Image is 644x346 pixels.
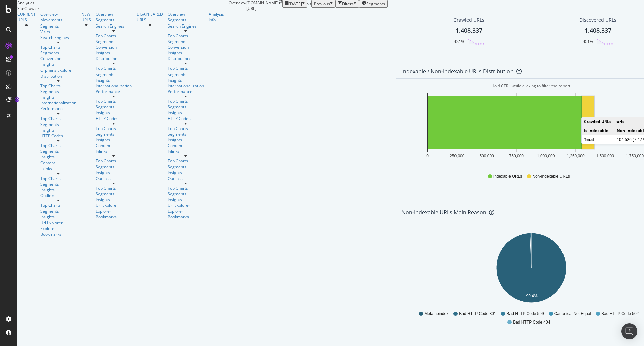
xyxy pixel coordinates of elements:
[40,181,76,187] div: Segments
[96,56,132,61] div: Distribution
[168,191,204,197] div: Segments
[40,143,76,148] a: Top Charts
[137,11,163,23] a: DISAPPEARED URLS
[168,50,204,56] div: Insights
[40,214,76,220] a: Insights
[168,143,204,148] div: Content
[168,98,204,104] div: Top Charts
[168,202,204,208] div: Url Explorer
[168,65,204,71] a: Top Charts
[96,148,132,154] a: Inlinks
[532,174,570,179] span: Non-Indexable URLs
[96,126,132,131] a: Top Charts
[96,208,132,220] a: Explorer Bookmarks
[81,11,91,23] a: NEW URLS
[40,73,76,79] div: Distribution
[40,116,76,121] a: Top Charts
[96,89,132,94] a: Performance
[621,323,637,339] div: Open Intercom Messenger
[96,158,132,164] a: Top Charts
[96,202,132,208] a: Url Explorer
[96,50,132,56] div: Insights
[168,170,204,176] div: Insights
[493,174,522,179] span: Indexable URLs
[601,311,639,317] span: Bad HTTP Code 502
[40,160,76,166] a: Content
[366,1,385,7] span: Segments
[168,11,204,17] a: Overview
[168,208,204,220] a: Explorer Bookmarks
[40,23,76,29] a: Segments
[168,197,204,202] a: Insights
[40,106,76,111] a: Performance
[40,166,76,171] div: Inlinks
[40,133,76,139] div: HTTP Codes
[168,116,204,121] div: HTTP Codes
[40,100,76,106] a: Internationalization
[506,311,544,317] span: Bad HTTP Code 599
[168,110,204,115] a: Insights
[40,61,76,67] a: Insights
[454,39,464,44] div: -0.1%
[168,83,204,89] a: Internationalization
[40,187,76,193] a: Insights
[401,209,486,216] div: Non-Indexable URLs Main Reason
[459,311,496,317] span: Bad HTTP Code 301
[40,35,76,40] a: Search Engines
[96,71,132,77] div: Segments
[40,226,76,237] a: Explorer Bookmarks
[168,164,204,170] a: Segments
[168,158,204,164] a: Top Charts
[554,311,591,317] span: Canonical Not Equal
[168,104,204,110] a: Segments
[168,56,204,61] a: Distribution
[40,29,50,35] a: Visits
[96,83,132,89] div: Internationalization
[40,121,76,127] div: Segments
[168,33,204,39] a: Top Charts
[168,23,204,29] div: Search Engines
[168,39,204,44] div: Segments
[96,104,132,110] div: Segments
[40,193,76,198] a: Outlinks
[96,33,132,39] div: Top Charts
[40,202,76,208] a: Top Charts
[96,44,132,50] a: Conversion
[40,148,76,154] a: Segments
[168,44,204,50] div: Conversion
[96,197,132,202] div: Insights
[96,77,132,83] a: Insights
[585,26,611,35] div: 1,408,337
[40,50,76,56] a: Segments
[168,17,204,23] a: Segments
[168,131,204,137] div: Segments
[40,44,76,50] a: Top Charts
[40,208,76,214] a: Segments
[209,11,224,23] div: Analysis Info
[96,143,132,148] a: Content
[40,67,76,73] div: Orphans Explorer
[96,116,132,121] div: HTTP Codes
[96,164,132,170] a: Segments
[168,176,204,181] div: Outlinks
[168,185,204,191] a: Top Charts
